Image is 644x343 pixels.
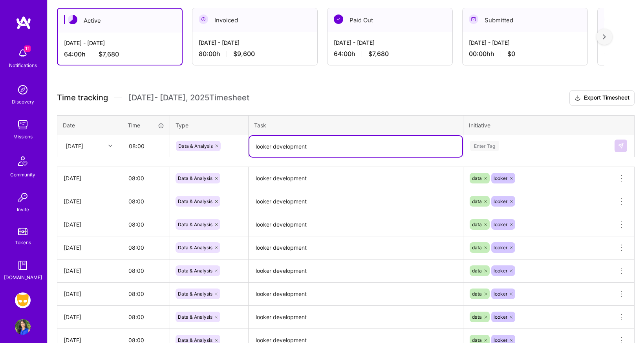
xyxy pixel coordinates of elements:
span: Data & Analysis [178,314,212,320]
div: Paid Out [327,8,452,32]
span: looker [494,268,507,274]
div: [DATE] - [DATE] [469,38,581,47]
div: Initiative [469,121,602,129]
input: HH:MM [122,283,170,304]
div: Missions [13,132,33,141]
img: Invite [15,190,31,205]
span: looker [494,291,507,297]
img: Grindr: Data + FE + CyberSecurity + QA [15,292,31,308]
img: Community [13,152,32,171]
textarea: looker development [249,136,462,157]
img: discovery [15,82,31,98]
span: Data & Analysis [178,245,212,250]
i: icon Chevron [108,144,112,148]
input: HH:MM [122,237,170,258]
span: $9,600 [233,50,255,58]
textarea: looker development [249,168,462,189]
div: Active [58,9,182,33]
span: data [472,314,482,320]
img: User Avatar [15,319,31,335]
span: Data & Analysis [178,198,212,204]
span: Data & Analysis [178,337,212,343]
span: looker [494,221,507,227]
th: Type [170,115,249,135]
div: [DATE] - [DATE] [334,38,446,47]
img: Invoiced [199,15,208,24]
span: $7,680 [99,50,119,58]
div: [DATE] [64,267,115,275]
div: Invoiced [192,8,317,32]
span: data [472,268,482,274]
a: Grindr: Data + FE + CyberSecurity + QA [13,292,33,308]
input: HH:MM [122,214,170,235]
div: Invite [17,205,29,214]
img: Submitted [469,15,478,24]
img: tokens [18,228,27,235]
div: [DATE] - [DATE] [64,39,176,47]
a: User Avatar [13,319,33,335]
img: Active [68,15,77,24]
div: Tokens [15,238,31,247]
span: data [472,175,482,181]
img: Submitted [604,15,613,24]
textarea: looker development [249,191,462,212]
img: right [603,34,606,40]
span: looker [494,198,507,204]
div: 80:00 h [199,50,311,58]
span: Data & Analysis [178,268,212,274]
div: [DATE] [64,243,115,252]
span: looker [494,314,507,320]
span: Data & Analysis [178,143,213,149]
span: Data & Analysis [178,291,212,297]
textarea: looker development [249,283,462,305]
input: HH:MM [123,136,169,156]
div: 00:00h h [469,50,581,58]
div: Community [10,171,35,179]
div: 64:00 h [334,50,446,58]
img: guide book [15,258,31,273]
th: Date [57,115,122,135]
i: icon Download [574,94,581,102]
div: Time [128,121,164,129]
input: HH:MM [122,307,170,327]
div: [DATE] [64,220,115,229]
span: data [472,221,482,227]
img: teamwork [15,117,31,132]
div: Submitted [463,8,587,32]
textarea: looker development [249,237,462,259]
div: Discovery [12,98,34,106]
div: [DATE] [66,142,83,150]
span: data [472,337,482,343]
span: Data & Analysis [178,175,212,181]
span: Data & Analysis [178,221,212,227]
span: [DATE] - [DATE] , 2025 Timesheet [128,93,249,103]
div: [DATE] - [DATE] [199,38,311,47]
img: Paid Out [334,15,343,24]
div: [DATE] [64,174,115,182]
textarea: looker development [249,307,462,328]
textarea: looker development [249,214,462,236]
button: Export Timesheet [569,90,635,106]
span: Time tracking [57,93,108,103]
span: data [472,198,482,204]
span: $7,680 [368,50,389,58]
span: $0 [507,50,515,58]
span: data [472,291,482,297]
div: [DATE] [64,197,115,205]
div: Notifications [9,61,37,69]
input: HH:MM [122,168,170,189]
span: 11 [24,45,31,52]
div: 64:00 h [64,50,176,58]
span: data [472,245,482,250]
th: Task [249,115,463,135]
img: bell [15,45,31,61]
textarea: looker development [249,260,462,282]
input: HH:MM [122,260,170,281]
div: [DATE] [64,313,115,321]
div: Enter Tag [470,140,499,152]
div: [DOMAIN_NAME] [4,273,42,281]
input: HH:MM [122,191,170,212]
span: looker [494,337,507,343]
div: [DATE] [64,290,115,298]
img: logo [16,16,31,30]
